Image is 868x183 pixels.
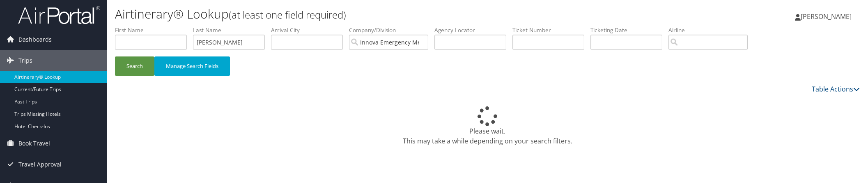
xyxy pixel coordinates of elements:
[229,8,346,21] small: (at least one field required)
[668,26,754,34] label: Airline
[115,26,193,34] label: First Name
[115,5,611,23] h1: Airtinerary® Lookup
[795,4,860,29] a: [PERSON_NAME]
[115,106,860,146] div: Please wait. This may take a while depending on your search filters.
[18,133,50,154] span: Book Travel
[115,56,154,76] button: Search
[18,29,52,50] span: Dashboards
[271,26,349,34] label: Arrival City
[154,56,230,76] button: Manage Search Fields
[590,26,668,34] label: Ticketing Date
[349,26,434,34] label: Company/Division
[193,26,271,34] label: Last Name
[812,84,860,94] a: Table Actions
[18,50,32,71] span: Trips
[18,154,62,175] span: Travel Approval
[801,12,852,21] span: [PERSON_NAME]
[18,5,100,25] img: airportal-logo.png
[434,26,512,34] label: Agency Locator
[512,26,590,34] label: Ticket Number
